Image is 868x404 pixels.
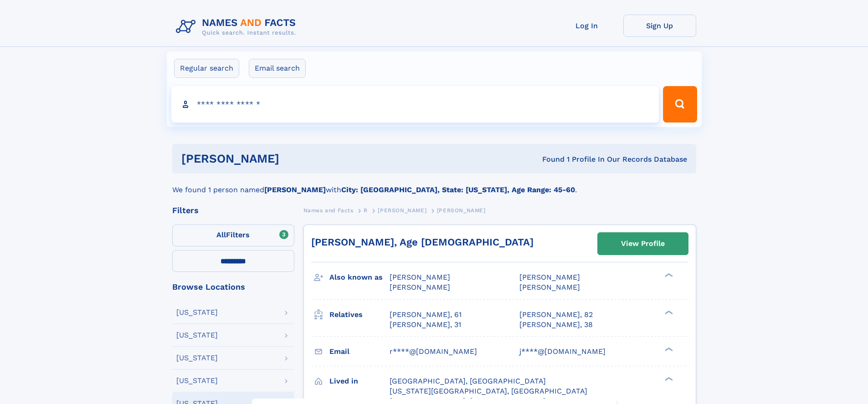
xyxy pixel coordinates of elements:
[172,225,294,246] label: Filters
[329,270,390,285] h3: Also known as
[329,373,390,389] h3: Lived in
[550,15,623,37] a: Log In
[216,230,226,239] span: All
[364,205,368,216] a: R
[181,153,411,164] h1: [PERSON_NAME]
[176,377,218,384] div: [US_STATE]
[172,283,294,291] div: Browse Locations
[663,309,673,315] div: ❯
[663,346,673,352] div: ❯
[172,174,696,195] div: We found 1 person named with .
[249,59,306,78] label: Email search
[390,273,450,281] span: [PERSON_NAME]
[437,207,486,214] span: [PERSON_NAME]
[519,283,580,291] span: [PERSON_NAME]
[303,205,354,216] a: Names and Facts
[341,185,575,194] b: City: [GEOGRAPHIC_DATA], State: [US_STATE], Age Range: 45-60
[176,309,218,316] div: [US_STATE]
[329,307,390,322] h3: Relatives
[176,354,218,362] div: [US_STATE]
[519,273,580,281] span: [PERSON_NAME]
[598,233,688,255] a: View Profile
[663,272,673,278] div: ❯
[378,207,426,214] span: [PERSON_NAME]
[390,387,587,395] span: [US_STATE][GEOGRAPHIC_DATA], [GEOGRAPHIC_DATA]
[176,332,218,339] div: [US_STATE]
[663,376,673,382] div: ❯
[172,206,294,215] div: Filters
[171,86,659,123] input: search input
[390,320,461,330] a: [PERSON_NAME], 31
[378,205,426,216] a: [PERSON_NAME]
[174,59,239,78] label: Regular search
[411,154,687,164] div: Found 1 Profile In Our Records Database
[390,377,546,385] span: [GEOGRAPHIC_DATA], [GEOGRAPHIC_DATA]
[311,236,534,248] a: [PERSON_NAME], Age [DEMOGRAPHIC_DATA]
[264,185,326,194] b: [PERSON_NAME]
[519,320,593,330] a: [PERSON_NAME], 38
[623,15,696,37] a: Sign Up
[172,15,303,39] img: Logo Names and Facts
[390,310,462,320] a: [PERSON_NAME], 61
[621,233,665,254] div: View Profile
[519,310,593,320] a: [PERSON_NAME], 82
[329,344,390,359] h3: Email
[364,207,368,214] span: R
[663,86,697,123] button: Search Button
[390,283,450,291] span: [PERSON_NAME]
